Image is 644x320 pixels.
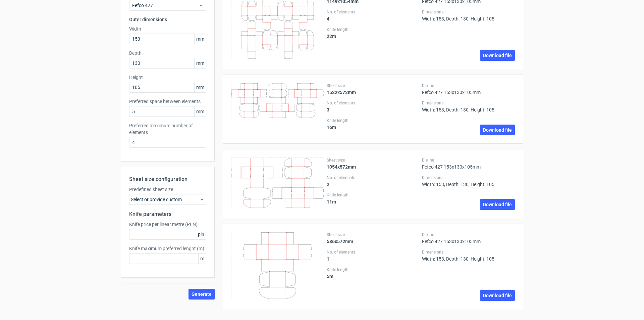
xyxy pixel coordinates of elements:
[422,232,515,237] label: Dieline
[327,27,420,32] label: Knife length
[422,100,515,112] div: Width: 153, Depth: 130, Height: 105
[189,289,215,300] button: Generate
[327,249,420,255] label: No. of elements
[422,9,515,15] label: Dimensions
[422,157,515,170] div: Fefco 427 153x130x105mm
[422,157,515,163] label: Dieline
[194,106,206,117] span: mm
[480,125,515,135] a: Download file
[129,245,206,252] label: Knife maximum preferred lenght (m)
[327,125,336,130] strong: 16 m
[422,249,515,255] label: Dimensions
[129,50,206,56] label: Depth
[327,157,420,163] label: Sheet size
[194,58,206,68] span: mm
[129,16,206,23] h3: Outer dimensions
[327,182,329,187] strong: 2
[422,83,515,88] label: Dieline
[327,267,420,272] label: Knife length
[327,34,336,39] strong: 22 m
[327,175,420,180] label: No. of elements
[327,232,420,237] label: Sheet size
[422,175,515,180] label: Dimensions
[327,199,336,204] strong: 11 m
[327,118,420,123] label: Knife length
[422,232,515,244] div: Fefco 427 153x130x105mm
[327,164,356,170] strong: 1054x572mm
[327,100,420,106] label: No. of elements
[129,221,206,228] label: Knife price per linear metre (PLN)
[129,74,206,81] label: Height
[196,229,206,239] span: pln
[327,256,329,262] strong: 1
[422,249,515,262] div: Width: 153, Depth: 130, Height: 105
[480,290,515,301] a: Download file
[422,9,515,21] div: Width: 153, Depth: 130, Height: 105
[422,100,515,106] label: Dimensions
[129,175,206,183] h2: Sheet size configuration
[327,16,329,21] strong: 4
[129,210,206,218] h2: Knife parameters
[192,292,212,296] span: Generate
[422,83,515,95] div: Fefco 427 153x130x105mm
[132,2,198,9] span: Fefco 427
[327,192,420,198] label: Knife length
[198,254,206,264] span: m
[129,26,206,32] label: Width
[129,194,206,205] div: Select or provide custom
[129,186,206,193] label: Predefined sheet size
[194,34,206,44] span: mm
[129,122,206,136] label: Preferred maximum number of elements
[327,274,333,279] strong: 5 m
[327,9,420,15] label: No. of elements
[422,175,515,187] div: Width: 153, Depth: 130, Height: 105
[194,82,206,92] span: mm
[327,107,329,112] strong: 3
[480,50,515,61] a: Download file
[327,83,420,88] label: Sheet size
[480,199,515,210] a: Download file
[327,239,353,244] strong: 586x572mm
[327,90,356,95] strong: 1522x572mm
[129,98,206,105] label: Preferred space between elements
